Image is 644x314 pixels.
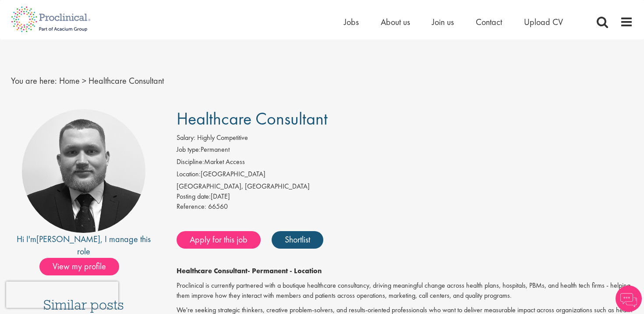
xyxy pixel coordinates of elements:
label: Reference: [177,202,206,212]
label: Discipline: [177,157,204,167]
span: 66560 [208,202,228,211]
a: Apply for this job [177,231,261,249]
p: Proclinical is currently partnered with a boutique healthcare consultancy, driving meaningful cha... [177,281,633,301]
span: View my profile [39,258,119,275]
span: Healthcare Consultant [88,75,164,86]
li: [GEOGRAPHIC_DATA] [177,169,633,182]
a: Jobs [344,16,359,28]
a: [PERSON_NAME] [36,233,100,245]
div: Hi I'm , I manage this role [11,233,157,258]
span: Highly Competitive [197,133,248,142]
span: Posting date: [177,192,211,201]
a: Upload CV [524,16,563,28]
div: [GEOGRAPHIC_DATA], [GEOGRAPHIC_DATA] [177,182,633,192]
img: imeage of recruiter Jakub Hanas [22,109,145,233]
span: Healthcare Consultant [177,107,328,130]
a: Join us [432,16,454,28]
a: Shortlist [272,231,323,249]
strong: - Permanent - Location [248,266,322,275]
li: Permanent [177,145,633,157]
span: > [82,75,86,86]
a: About us [381,16,410,28]
img: Chatbot [616,285,642,312]
a: Contact [476,16,502,28]
label: Location: [177,169,201,179]
a: View my profile [39,260,128,271]
li: Market Access [177,157,633,169]
div: [DATE] [177,192,633,202]
a: breadcrumb link [59,75,80,86]
strong: Healthcare Consultant [177,266,248,275]
iframe: reCAPTCHA [6,282,118,308]
span: You are here: [11,75,57,86]
label: Salary: [177,133,195,143]
label: Job type: [177,145,201,155]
